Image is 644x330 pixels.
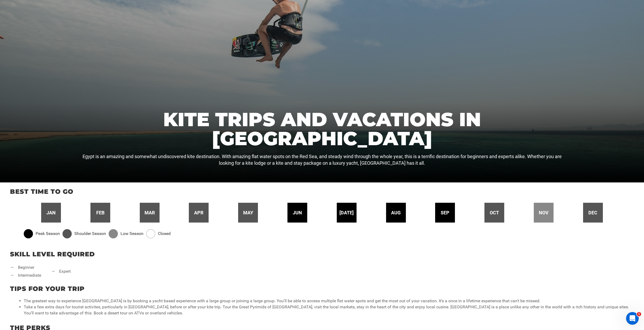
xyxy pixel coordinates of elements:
p: Skill Level Required [10,250,634,259]
span: dec [588,209,597,216]
p: Tips for your trip [10,284,634,293]
iframe: Intercom live chat [626,312,639,325]
span: jan [46,209,56,216]
span: [DATE] [339,209,354,216]
span: sep [441,209,449,216]
span: aug [391,209,401,216]
span: — [11,265,14,271]
span: feb [96,209,104,216]
span: — [11,272,14,279]
span: jun [293,209,302,216]
h1: Kite Trips and Vacations in [GEOGRAPHIC_DATA] [77,110,567,148]
span: apr [194,209,203,216]
li: Take a few extra days for tourist activites, particularly in [GEOGRAPHIC_DATA], before or after y... [24,304,631,316]
li: beginner [11,265,41,271]
li: The greatest way to experience [GEOGRAPHIC_DATA] is by booking a yacht based experience with a la... [24,298,631,304]
li: expert [52,268,71,275]
span: oct [490,209,499,216]
li: intermediate [11,272,41,279]
span: — [52,268,55,275]
span: Shoulder Season [74,231,106,237]
span: Peak Season [36,231,60,237]
p: Best time to go [10,187,634,196]
span: nov [539,209,549,216]
span: mar [145,209,155,216]
p: Egypt is an amazing and somewhat undiscovered kite destination. With amazing flat water spots on ... [77,153,567,167]
span: Low Season [121,231,143,237]
span: 1 [637,312,641,316]
span: may [243,209,253,216]
span: Closed [158,231,171,237]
